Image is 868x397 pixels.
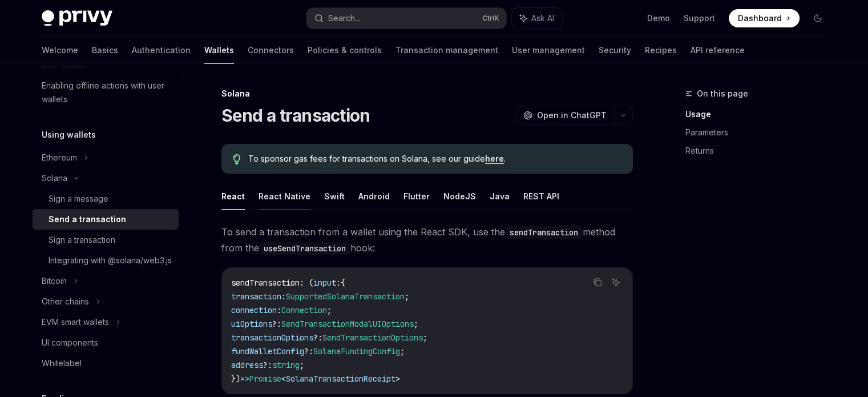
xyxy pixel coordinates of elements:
[685,105,836,123] a: Usage
[248,37,294,64] a: Connectors
[405,291,409,302] span: ;
[221,224,633,256] span: To send a transaction from a wallet using the React SDK, use the method from the hook:
[306,8,506,29] button: Search...CtrlK
[231,374,240,384] span: })
[259,242,350,255] code: useSendTransaction
[204,37,234,64] a: Wallets
[259,183,310,210] button: React Native
[272,360,300,370] span: string
[42,295,89,308] div: Other chains
[42,79,172,106] div: Enabling offline actions with user wallets
[42,356,82,370] div: Whitelabel
[281,374,286,384] span: <
[248,153,621,165] span: To sponsor gas fees for transactions on Solana, see our guide .
[221,88,633,99] div: Solana
[277,305,281,315] span: :
[322,332,423,343] span: SendTransactionOptions
[599,37,631,64] a: Security
[324,183,345,210] button: Swift
[738,13,782,24] span: Dashboard
[336,278,341,288] span: :
[300,360,304,370] span: ;
[233,154,241,165] svg: Tip
[231,332,313,343] span: transactionOptions
[49,233,115,247] div: Sign a transaction
[697,87,748,101] span: On this page
[49,212,126,226] div: Send a transaction
[608,275,623,290] button: Ask AI
[516,106,613,125] button: Open in ChatGPT
[308,37,382,64] a: Policies & controls
[400,346,405,356] span: ;
[300,278,313,288] span: : (
[42,10,112,26] img: dark logo
[590,275,605,290] button: Copy the contents from the code block
[313,346,400,356] span: SolanaFundingConfig
[263,360,272,370] span: ?:
[647,13,670,24] a: Demo
[443,183,476,210] button: NodeJS
[42,336,98,350] div: UI components
[42,274,67,288] div: Bitcoin
[92,37,118,64] a: Basics
[423,332,427,343] span: ;
[281,291,286,302] span: :
[645,37,677,64] a: Recipes
[231,278,300,288] span: sendTransaction
[231,291,281,302] span: transaction
[490,183,510,210] button: Java
[358,183,390,210] button: Android
[221,183,245,210] button: React
[341,278,345,288] span: {
[304,346,313,356] span: ?:
[414,319,418,329] span: ;
[531,13,554,24] span: Ask AI
[231,305,277,315] span: connection
[286,291,405,302] span: SupportedSolanaTransaction
[42,171,67,185] div: Solana
[42,37,78,64] a: Welcome
[42,151,77,165] div: Ethereum
[240,374,249,384] span: =>
[33,209,179,230] a: Send a transaction
[272,319,281,329] span: ?:
[132,37,191,64] a: Authentication
[231,346,304,356] span: fundWalletConfig
[523,183,559,210] button: REST API
[42,315,109,329] div: EVM smart wallets
[505,226,583,239] code: sendTransaction
[313,278,336,288] span: input
[685,142,836,160] a: Returns
[42,128,96,142] h5: Using wallets
[313,332,322,343] span: ?:
[684,13,715,24] a: Support
[403,183,430,210] button: Flutter
[49,192,108,206] div: Sign a message
[286,374,395,384] span: SolanaTransactionReceipt
[221,105,370,126] h1: Send a transaction
[231,319,272,329] span: uiOptions
[281,319,414,329] span: SendTransactionModalUIOptions
[231,360,263,370] span: address
[281,305,327,315] span: Connection
[33,250,179,271] a: Integrating with @solana/web3.js
[537,110,607,121] span: Open in ChatGPT
[685,123,836,142] a: Parameters
[512,37,585,64] a: User management
[33,230,179,250] a: Sign a transaction
[33,189,179,209] a: Sign a message
[395,374,400,384] span: >
[809,9,827,27] button: Toggle dark mode
[33,353,179,374] a: Whitelabel
[33,332,179,353] a: UI components
[512,8,562,29] button: Ask AI
[729,9,800,27] a: Dashboard
[33,75,179,110] a: Enabling offline actions with user wallets
[249,374,281,384] span: Promise
[327,305,332,315] span: ;
[691,37,745,64] a: API reference
[485,154,504,164] a: here
[49,254,172,267] div: Integrating with @solana/web3.js
[482,14,499,23] span: Ctrl K
[328,11,360,25] div: Search...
